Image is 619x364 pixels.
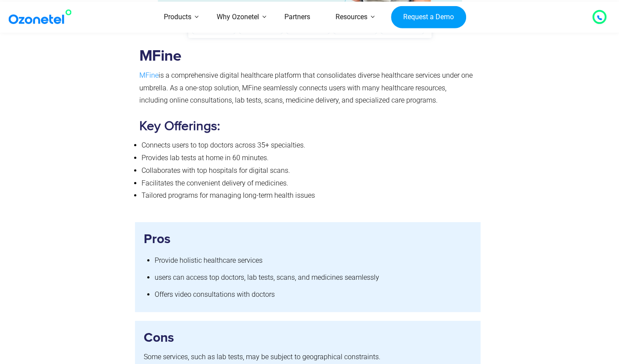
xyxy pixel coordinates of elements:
a: Resources [323,2,380,33]
span: is a comprehensive digital healthcare platform that consolidates diverse healthcare services unde... [139,71,473,105]
span: Provide holistic healthcare services [155,256,263,264]
a: MFine [139,71,159,79]
b: MFine [139,48,181,64]
a: Products [151,2,204,33]
b: Cons [144,331,174,344]
span: Collaborates with top hospitals for digital scans. [142,166,290,175]
span: users can access top doctors, lab tests, scans, and medicines seamlessly [155,273,379,282]
span: Connects users to top doctors across 35+ specialties. [142,141,305,149]
a: Request a Demo [391,6,466,28]
a: Why Ozonetel [204,2,272,33]
span: Provides lab tests at home in 60 minutes. [142,154,269,162]
span: Some services, such as lab tests, may be subject to geographical constraints. [144,353,380,361]
b: Pros [144,233,170,246]
b: Key Offerings: [139,118,220,134]
span: Offers video consultations with doctors [155,290,275,299]
a: Partners [272,2,323,33]
span: Tailored programs for managing long-term health issues [142,191,315,199]
span: Facilitates the convenient delivery of medicines. [142,179,288,187]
